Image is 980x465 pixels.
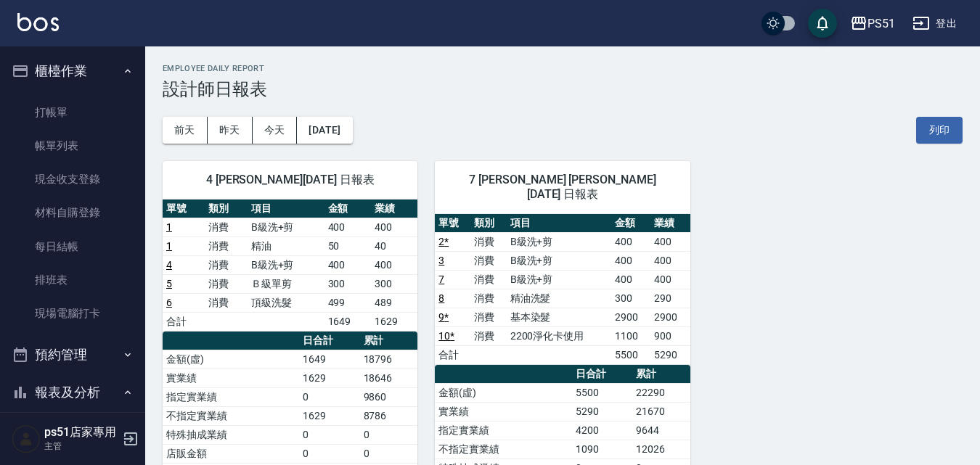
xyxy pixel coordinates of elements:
[438,255,444,266] a: 3
[611,251,650,270] td: 400
[650,232,690,251] td: 400
[324,312,371,331] td: 1649
[205,218,247,236] td: 消費
[6,297,139,330] a: 現場電腦打卡
[371,236,417,255] td: 40
[507,270,612,289] td: B級洗+剪
[572,365,632,384] th: 日合計
[371,218,417,236] td: 400
[6,52,139,90] button: 櫃檯作業
[166,259,172,271] a: 4
[470,270,506,289] td: 消費
[299,369,359,387] td: 1629
[12,424,41,453] img: Person
[44,440,118,453] p: 主管
[205,255,247,274] td: 消費
[360,350,418,369] td: 18796
[507,214,612,233] th: 項目
[248,199,324,218] th: 項目
[611,270,650,289] td: 400
[324,199,371,218] th: 金額
[438,292,444,304] a: 8
[163,444,299,463] td: 店販金額
[844,9,901,38] button: PS51
[248,218,324,236] td: B級洗+剪
[163,406,299,425] td: 不指定實業績
[371,312,417,331] td: 1629
[6,96,139,129] a: 打帳單
[299,425,359,444] td: 0
[163,387,299,406] td: 指定實業績
[299,444,359,463] td: 0
[632,402,690,421] td: 21670
[360,369,418,387] td: 18646
[371,255,417,274] td: 400
[299,406,359,425] td: 1629
[163,199,417,332] table: a dense table
[916,117,963,144] button: 列印
[435,345,470,364] td: 合計
[248,293,324,312] td: 頂級洗髮
[435,383,571,402] td: 金額(虛)
[452,173,672,202] span: 7 [PERSON_NAME] [PERSON_NAME][DATE] 日報表
[572,421,632,440] td: 4200
[507,326,612,345] td: 2200淨化卡使用
[611,308,650,326] td: 2900
[163,350,299,369] td: 金額(虛)
[253,117,298,144] button: 今天
[507,251,612,270] td: B級洗+剪
[44,425,118,440] h5: ps51店家專用
[163,79,963,99] h3: 設計師日報表
[435,440,571,458] td: 不指定實業績
[6,129,139,162] a: 帳單列表
[6,196,139,229] a: 材料自購登錄
[632,440,690,458] td: 12026
[360,444,418,463] td: 0
[166,221,172,233] a: 1
[299,350,359,369] td: 1649
[248,255,324,274] td: B級洗+剪
[205,293,247,312] td: 消費
[360,406,418,425] td: 8786
[507,232,612,251] td: B級洗+剪
[205,236,247,255] td: 消費
[163,199,205,218] th: 單號
[632,365,690,384] th: 累計
[470,232,506,251] td: 消費
[808,9,837,38] button: save
[371,199,417,218] th: 業績
[324,218,371,236] td: 400
[650,326,690,345] td: 900
[324,236,371,255] td: 50
[650,308,690,326] td: 2900
[360,425,418,444] td: 0
[572,440,632,458] td: 1090
[324,274,371,293] td: 300
[324,293,371,312] td: 499
[435,214,470,233] th: 單號
[299,387,359,406] td: 0
[438,273,444,285] a: 7
[166,278,172,289] a: 5
[371,293,417,312] td: 489
[163,312,205,331] td: 合計
[163,117,208,144] button: 前天
[163,64,963,73] h2: Employee Daily Report
[360,332,418,350] th: 累計
[632,421,690,440] td: 9644
[650,214,690,233] th: 業績
[6,263,139,297] a: 排班表
[6,230,139,263] a: 每日結帳
[163,369,299,387] td: 實業績
[360,387,418,406] td: 9860
[6,336,139,374] button: 預約管理
[6,374,139,411] button: 報表及分析
[205,274,247,293] td: 消費
[166,240,172,252] a: 1
[572,383,632,402] td: 5500
[470,326,506,345] td: 消費
[324,255,371,274] td: 400
[611,326,650,345] td: 1100
[650,270,690,289] td: 400
[208,117,253,144] button: 昨天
